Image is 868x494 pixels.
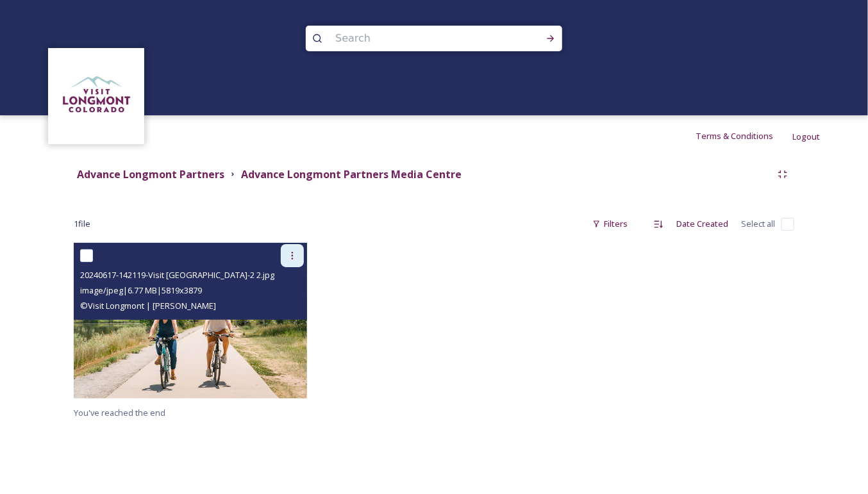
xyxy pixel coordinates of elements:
span: image/jpeg | 6.77 MB | 5819 x 3879 [80,284,202,296]
span: You've reached the end [74,407,165,418]
span: Terms & Conditions [696,130,773,142]
strong: Advance Longmont Partners Media Centre [241,167,462,181]
span: Select all [741,218,775,230]
span: 1 file [74,218,90,230]
a: Terms & Conditions [696,128,792,144]
span: 20240617-142119-Visit [GEOGRAPHIC_DATA]-2 2.jpg [80,269,274,281]
span: Logout [792,131,820,142]
img: 20240617-142119-Visit Longmont-2 2.jpg [74,243,307,399]
div: Date Created [670,211,735,236]
strong: Advance Longmont Partners [77,167,224,181]
span: © Visit Longmont | [PERSON_NAME] [80,300,216,311]
div: Filters [586,211,634,236]
input: Search [329,24,505,53]
img: longmont.jpg [50,50,143,143]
